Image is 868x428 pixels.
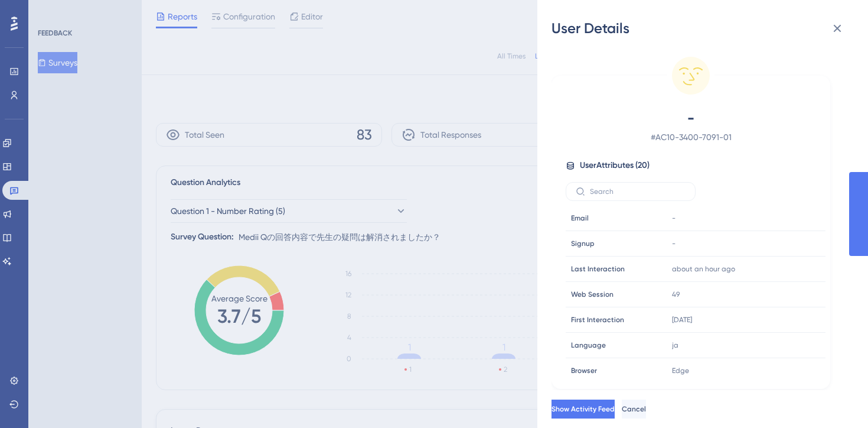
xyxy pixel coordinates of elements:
span: 49 [672,290,680,299]
span: Language [571,341,606,350]
span: Edge [672,366,689,375]
div: User Details [552,19,854,38]
span: Web Session [571,290,614,299]
time: [DATE] [672,316,692,324]
span: First Interaction [571,315,624,325]
span: ja [672,341,678,350]
span: Signup [571,239,595,248]
iframe: UserGuiding AI Assistant Launcher [818,381,854,417]
span: Cancel [622,404,646,414]
span: Last Interaction [571,264,625,274]
span: Show Activity Feed [552,404,615,414]
span: - [672,239,676,248]
span: # AC10-3400-7091-01 [587,130,795,144]
button: Cancel [622,400,646,419]
button: Show Activity Feed [552,400,615,419]
span: - [587,109,795,128]
span: User Attributes ( 20 ) [580,158,650,173]
span: Browser [571,366,597,375]
time: about an hour ago [672,265,735,273]
span: Email [571,213,589,223]
span: - [672,213,676,223]
input: Search [590,187,686,196]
